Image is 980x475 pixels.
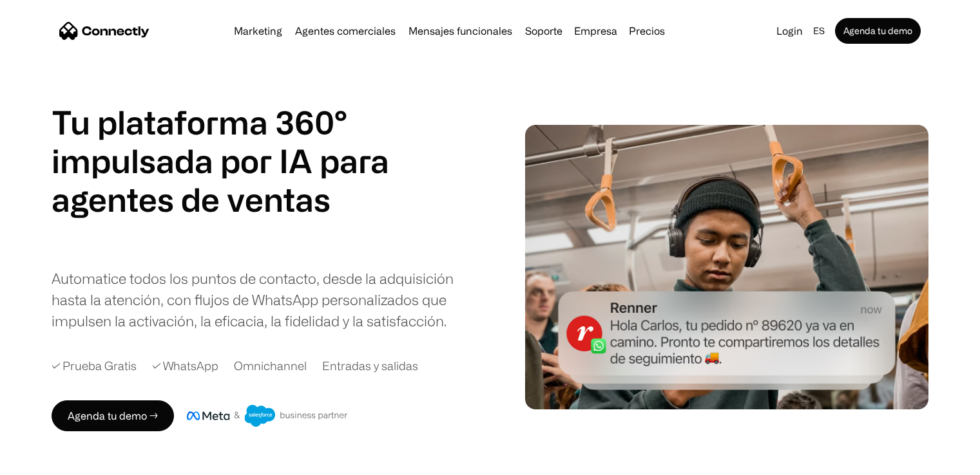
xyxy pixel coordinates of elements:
div: ✓ Prueba Gratis [52,357,137,375]
a: Mensajes funcionales [403,26,517,36]
div: es [813,22,825,40]
img: Insignia de socio comercial de Meta y Salesforce. [187,405,348,427]
a: Agenda tu demo [835,18,921,44]
div: ✓ WhatsApp [152,357,218,375]
div: Entradas y salidas [322,357,418,375]
a: Precios [624,26,670,36]
div: Empresa [570,22,621,40]
a: Login [771,22,808,40]
a: Agenda tu demo → [52,400,174,431]
h1: Tu plataforma 360° impulsada por IA para [52,103,389,180]
div: carousel [52,180,348,257]
div: es [808,22,832,40]
a: Marketing [229,26,287,36]
aside: Language selected: Español [13,451,77,470]
a: Agentes comerciales [290,26,401,36]
a: home [59,21,149,41]
div: Automatice todos los puntos de contacto, desde la adquisición hasta la atención, con flujos de Wh... [52,268,457,331]
ul: Language list [26,452,77,470]
a: Soporte [520,26,568,36]
div: Empresa [574,22,617,40]
div: Omnichannel [234,357,307,375]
